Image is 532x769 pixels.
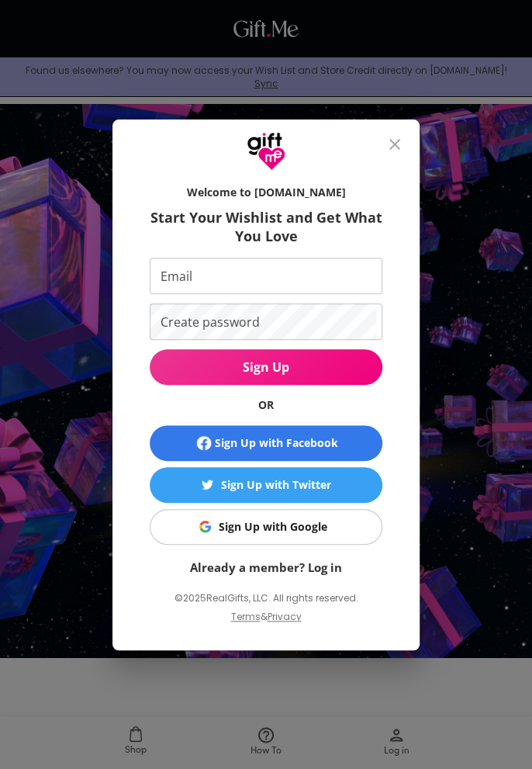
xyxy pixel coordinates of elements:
div: Sign Up with Google [219,518,327,535]
h6: Welcome to [DOMAIN_NAME] [150,185,382,200]
p: © 2025 RealGifts, LLC. All rights reserved. [150,588,382,608]
button: Sign Up with TwitterSign Up with Twitter [150,467,382,503]
button: close [376,126,413,163]
button: Sign Up with GoogleSign Up with Google [150,509,382,545]
img: GiftMe Logo [247,132,285,171]
span: Sign Up [150,359,382,376]
button: Sign Up [150,349,382,385]
div: Sign Up with Twitter [221,476,331,494]
h6: Start Your Wishlist and Get What You Love [150,208,382,245]
img: Sign Up with Google [199,521,211,532]
a: Privacy [268,610,302,623]
a: Terms [231,610,261,623]
img: Sign Up with Twitter [202,479,213,490]
button: Sign Up with Facebook [150,425,382,461]
a: Already a member? Log in [190,559,342,575]
p: & [261,608,268,638]
div: Sign Up with Facebook [215,435,338,452]
h6: OR [150,397,382,413]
